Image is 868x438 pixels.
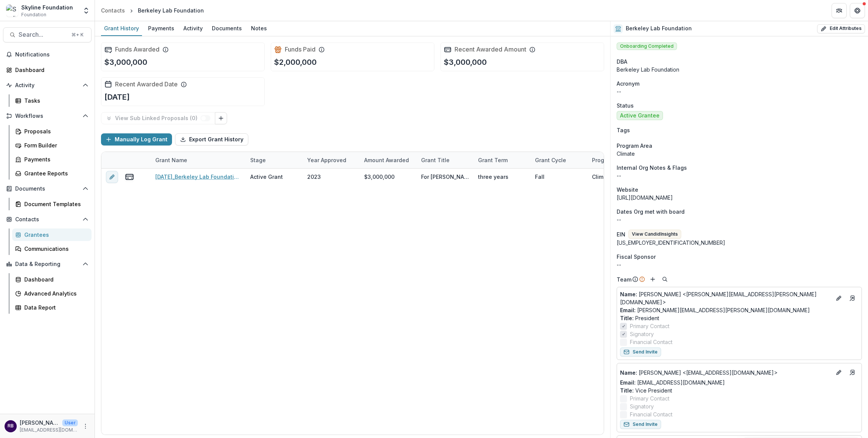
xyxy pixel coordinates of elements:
[303,152,360,168] div: Year approved
[617,216,862,224] p: --
[417,152,473,168] div: Grant Title
[15,52,88,58] span: Notifications
[473,156,512,164] div: Grant Term
[421,173,469,181] div: For [PERSON_NAME][GEOGRAPHIC_DATA]'s enhanced weathering research
[832,3,847,18] button: Partners
[21,3,73,11] div: Skyline Foundation
[6,5,18,17] img: Skyline Foundation
[15,216,79,223] span: Contacts
[478,173,508,181] div: three years
[620,420,661,429] button: Send Invite
[12,301,92,314] a: Data Report
[285,46,316,53] h2: Funds Paid
[3,27,92,42] button: Search...
[617,275,631,283] p: Team
[101,21,142,36] a: Grant History
[617,58,627,66] span: DBA
[617,261,862,269] div: --
[617,194,673,201] a: [URL][DOMAIN_NAME]
[115,115,200,122] p: View Sub Linked Proposals ( 0 )
[617,126,630,134] span: Tags
[151,152,246,168] div: Grant Name
[15,261,79,267] span: Data & Reporting
[246,152,303,168] div: Stage
[846,366,859,379] a: Go to contact
[15,113,79,119] span: Workflows
[24,289,85,297] div: Advanced Analytics
[12,273,92,286] a: Dashboard
[617,42,677,50] span: Onboarding Completed
[24,141,85,149] div: Form Builder
[620,386,859,394] p: Vice President
[145,23,177,34] div: Payments
[303,156,351,164] div: Year approved
[444,56,487,68] p: $3,000,000
[12,94,92,107] a: Tasks
[360,152,417,168] div: Amount Awarded
[104,56,147,68] p: $3,000,000
[3,64,92,76] a: Dashboard
[175,133,248,145] button: Export Grant History
[620,379,636,386] span: Email:
[473,152,530,168] div: Grant Term
[834,368,843,377] button: Edit
[3,110,92,122] button: Open Workflows
[98,5,128,16] a: Contacts
[24,275,85,283] div: Dashboard
[24,127,85,135] div: Proposals
[248,21,270,36] a: Notes
[620,369,637,376] span: Name :
[620,369,831,377] a: Name: [PERSON_NAME] <[EMAIL_ADDRESS][DOMAIN_NAME]>
[617,208,685,216] span: Dates Org met with board
[215,112,227,124] button: Link Grants
[125,172,134,181] button: view-payments
[364,173,395,181] div: $3,000,000
[145,21,177,36] a: Payments
[630,410,672,418] span: Financial Contact
[530,152,587,168] div: Grant Cycle
[24,97,85,105] div: Tasks
[617,164,687,172] span: Internal Org Notes & Flags
[617,239,862,247] div: [US_EMPLOYER_IDENTIFICATION_NUMBER]
[24,169,85,177] div: Grantee Reports
[62,419,78,426] p: User
[587,152,644,168] div: Program Areas
[620,379,725,386] a: Email: [EMAIL_ADDRESS][DOMAIN_NAME]
[617,186,638,194] span: Website
[620,291,637,297] span: Name :
[617,102,634,109] span: Status
[15,82,79,89] span: Activity
[630,322,669,330] span: Primary Contact
[248,23,270,34] div: Notes
[307,173,321,181] div: 2023
[417,156,454,164] div: Grant Title
[21,11,46,18] span: Foundation
[20,419,59,427] p: [PERSON_NAME]
[834,294,843,303] button: Edit
[617,80,639,88] span: Acronym
[81,422,90,431] button: More
[115,46,159,53] h2: Funds Awarded
[209,23,245,34] div: Documents
[115,81,178,88] h2: Recent Awarded Date
[620,306,810,314] a: Email: [PERSON_NAME][EMAIL_ADDRESS][PERSON_NAME][DOMAIN_NAME]
[19,31,67,38] span: Search...
[98,5,207,16] nav: breadcrumb
[20,427,78,433] p: [EMAIL_ADDRESS][DOMAIN_NAME]
[628,230,681,239] button: View CandidInsights
[101,6,125,14] div: Contacts
[12,287,92,300] a: Advanced Analytics
[617,172,862,180] p: --
[660,275,669,284] button: Search
[620,369,831,377] p: [PERSON_NAME] <[EMAIL_ADDRESS][DOMAIN_NAME]>
[12,242,92,255] a: Communications
[274,56,317,68] p: $2,000,000
[246,156,270,164] div: Stage
[620,113,660,119] span: Active Grantee
[101,133,172,145] button: Manually Log Grant
[70,31,85,39] div: ⌘ + K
